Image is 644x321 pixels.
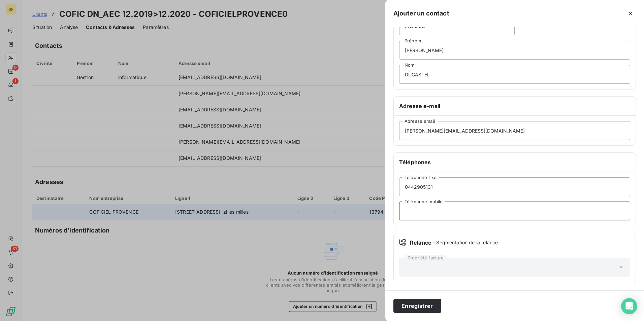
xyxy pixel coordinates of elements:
span: - Segmentation de la relance [433,239,498,246]
h6: Téléphones [399,158,630,166]
input: placeholder [399,65,630,84]
input: placeholder [399,41,630,60]
button: Enregistrer [393,299,441,313]
h5: Ajouter un contact [393,9,449,18]
input: placeholder [399,177,630,196]
input: placeholder [399,202,630,220]
input: placeholder [399,121,630,140]
div: Open Intercom Messenger [621,298,637,314]
h6: Adresse e-mail [399,102,630,110]
div: Relance [399,239,630,247]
